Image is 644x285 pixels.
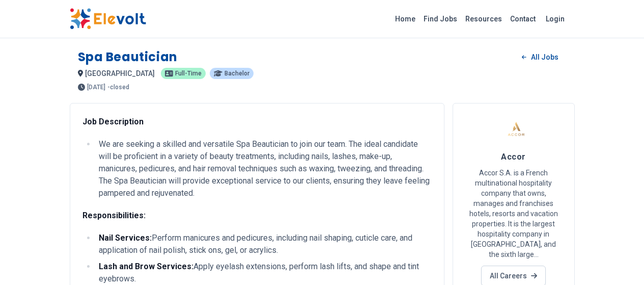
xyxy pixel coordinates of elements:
[96,261,432,285] li: Apply eyelash extensions, perform lash lifts, and shape and tint eyebrows.
[501,152,525,162] span: Accor
[107,84,129,90] p: - closed
[391,11,419,27] a: Home
[82,211,146,220] strong: Responsibilities:
[87,84,105,90] span: [DATE]
[96,138,432,199] li: We are seeking a skilled and versatile Spa Beautician to join our team. The ideal candidate will ...
[225,70,249,76] span: Bachelor
[78,49,178,65] h1: Spa Beautician
[461,11,506,27] a: Resources
[99,233,152,243] strong: Nail Services:
[501,116,526,141] img: Accor
[419,11,461,27] a: Find Jobs
[175,70,202,76] span: Full-time
[96,232,432,256] li: Perform manicures and pedicures, including nail shaping, cuticle care, and application of nail po...
[82,117,144,126] strong: Job Description
[99,262,193,271] strong: Lash and Brow Services:
[514,49,566,65] a: All Jobs
[540,9,571,29] a: Login
[465,168,562,260] p: Accor S.A. is a French multinational hospitality company that owns, manages and franchises hotels...
[85,69,155,77] span: [GEOGRAPHIC_DATA]
[506,11,540,27] a: Contact
[70,8,146,30] img: Elevolt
